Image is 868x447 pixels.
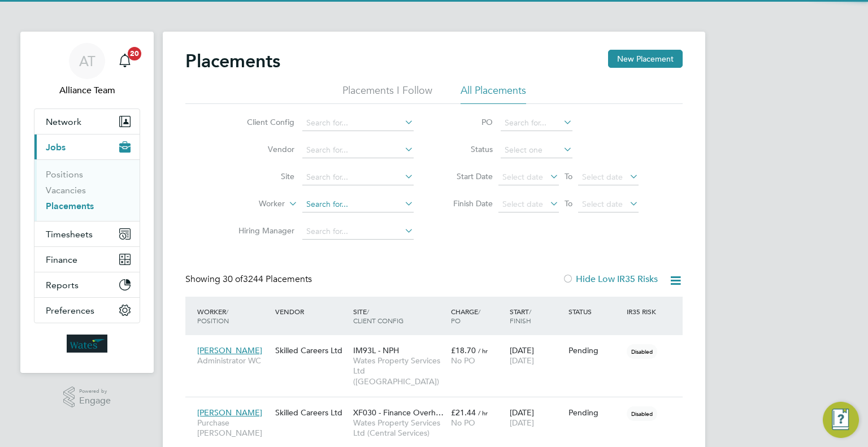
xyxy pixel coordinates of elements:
span: No PO [451,355,475,366]
input: Search for... [302,142,414,158]
div: Start [507,301,566,331]
span: / PO [451,307,480,325]
span: Powered by [79,387,111,396]
a: [PERSON_NAME]Administrator WCSkilled Careers LtdIM93L - NPHWates Property Services Ltd ([GEOGRAPH... [194,339,683,349]
div: Pending [568,345,622,355]
span: XF030 - Finance Overh… [353,407,444,418]
input: Select one [501,142,572,158]
span: / Position [197,307,229,325]
a: Powered byEngage [63,387,111,408]
span: Alliance Team [34,84,140,97]
a: Vacancies [46,185,86,196]
label: Status [442,144,493,154]
div: Vendor [272,301,350,322]
a: Placements [46,201,94,211]
span: 3244 Placements [223,274,312,285]
span: IM93L - NPH [353,345,399,355]
button: Finance [34,247,140,272]
button: Reports [34,272,140,297]
span: Finance [46,254,77,265]
a: [PERSON_NAME]Purchase [PERSON_NAME]Skilled Careers LtdXF030 - Finance Overh…Wates Property Servic... [194,401,683,411]
li: All Placements [461,84,526,104]
div: Skilled Careers Ltd [272,402,350,423]
label: Hide Low IR35 Risks [562,274,658,285]
span: Select date [502,199,543,209]
span: Timesheets [46,229,93,240]
label: Start Date [442,171,493,181]
input: Search for... [302,224,414,240]
button: Preferences [34,298,140,323]
span: £21.44 [451,407,476,418]
span: Network [46,116,81,127]
label: Finish Date [442,198,493,209]
span: Select date [582,199,623,209]
div: [DATE] [507,340,566,371]
label: Site [229,171,294,181]
div: IR35 Risk [624,301,663,322]
span: / hr [478,346,488,355]
input: Search for... [302,197,414,212]
button: Engage Resource Center [823,402,859,438]
span: To [561,196,576,211]
span: Disabled [627,406,657,421]
span: Disabled [627,344,657,359]
span: 30 of [223,274,243,285]
img: wates-logo-retina.png [67,335,107,353]
a: Go to home page [34,335,140,353]
span: [DATE] [510,418,534,428]
label: Worker [220,198,285,210]
button: New Placement [608,50,683,68]
span: / Client Config [353,307,403,325]
button: Jobs [34,134,140,159]
span: No PO [451,418,475,428]
label: Client Config [229,117,294,127]
div: Status [566,301,624,322]
a: Positions [46,169,83,180]
input: Search for... [302,115,414,131]
label: Hiring Manager [229,225,294,236]
div: Showing [185,274,314,285]
nav: Main navigation [20,32,154,373]
span: [PERSON_NAME] [197,407,262,418]
a: 20 [114,43,136,79]
span: Select date [582,172,623,182]
span: Wates Property Services Ltd ([GEOGRAPHIC_DATA]) [353,355,445,387]
h2: Placements [185,50,280,72]
label: Vendor [229,144,294,154]
span: Preferences [46,305,94,316]
input: Search for... [302,170,414,185]
span: Reports [46,280,79,290]
div: [DATE] [507,402,566,433]
span: Select date [502,172,543,182]
button: Network [34,109,140,134]
span: Wates Property Services Ltd (Central Services) [353,418,445,438]
li: Placements I Follow [342,84,432,104]
div: Jobs [34,159,140,221]
span: [PERSON_NAME] [197,345,262,355]
label: PO [442,117,493,127]
span: / hr [478,409,488,417]
span: Jobs [46,142,66,153]
span: AT [79,54,96,68]
div: Pending [568,407,622,418]
span: Engage [79,396,111,406]
button: Timesheets [34,222,140,246]
a: ATAlliance Team [34,43,140,97]
div: Site [350,301,448,331]
span: 20 [128,47,141,60]
span: / Finish [510,307,531,325]
span: £18.70 [451,345,476,355]
div: Skilled Careers Ltd [272,340,350,361]
span: To [561,169,576,184]
input: Search for... [501,115,572,131]
span: Administrator WC [197,355,270,366]
span: [DATE] [510,355,534,366]
span: Purchase [PERSON_NAME] [197,418,270,438]
div: Worker [194,301,272,331]
div: Charge [448,301,507,331]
